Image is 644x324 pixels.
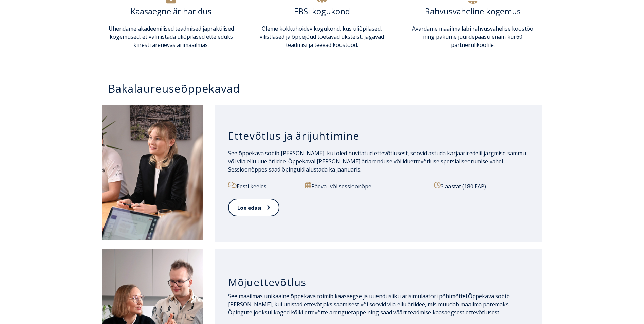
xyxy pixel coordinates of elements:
span: Oleme kokkuhoidev kogukond, kus üliõpilased, vilistlased ja õppejõud toetavad üksteist, jagavad t... [260,25,384,49]
h3: Ettevõtlus ja ärijuhtimine [228,129,529,142]
p: Eesti keeles [228,182,298,191]
span: praktilised kogemused, et valmistada üliõpilased ette eduks kiiresti arenevas ärimaailmas. [110,25,234,49]
h6: Kaasaegne äriharidus [108,6,234,16]
span: Ühendame akadeemilised teadmised ja [109,25,207,32]
p: Avardame maailma läbi rahvusvahelise koostöö ning pakume juurdepääsu enam kui 60 partnerülikoolile. [410,24,536,49]
span: See õppekava sobib [PERSON_NAME], kui oled huvitatud ettevõtlusest, soovid astuda karjääriredelil... [228,149,526,173]
h6: Rahvusvaheline kogemus [410,6,536,16]
span: Õppekava sobib [PERSON_NAME], kui unistad ettevõtjaks saamisest või soovid viia ellu äriidee, mis... [228,292,510,316]
img: Ettevõtlus ja ärijuhtimine [102,105,203,240]
h3: Mõjuettevõtlus [228,276,529,289]
h3: Bakalaureuseõppekavad [108,83,543,94]
h6: EBSi kogukond [259,6,385,16]
p: Päeva- või sessioonõpe [305,182,426,191]
p: 3 aastat (180 EAP) [434,182,529,191]
a: Loe edasi [228,199,279,217]
span: See maailmas unikaalne õppekava toimib kaasaegse ja uuendusliku ärisimulaatori põhimõttel. [228,292,468,300]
